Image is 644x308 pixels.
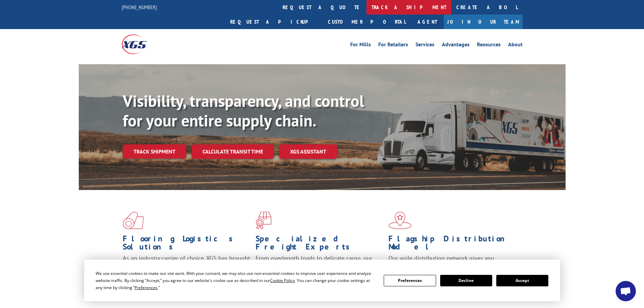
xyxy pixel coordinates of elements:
[256,235,383,254] h1: Specialized Freight Experts
[225,15,323,29] a: Request a pickup
[123,212,144,229] img: xgs-icon-total-supply-chain-intelligence-red
[388,212,412,229] img: xgs-icon-flagship-distribution-model-red
[323,15,411,29] a: Customer Portal
[388,254,513,270] span: Our agile distribution network gives you nationwide inventory management on demand.
[256,212,271,229] img: xgs-icon-focused-on-flooring-red
[192,144,274,159] a: Calculate transit time
[96,270,376,291] div: We use essential cookies to make our site work. With your consent, we may also use non-essential ...
[415,42,434,49] a: Services
[477,42,501,49] a: Resources
[378,42,408,49] a: For Retailers
[444,15,523,29] a: Join Our Team
[508,42,523,49] a: About
[270,278,295,283] span: Cookie Policy
[123,144,186,159] a: Track shipment
[350,42,371,49] a: For Mills
[123,254,250,278] span: As an industry carrier of choice, XGS has brought innovation and dedication to flooring logistics...
[135,285,158,290] span: Preferences
[123,90,364,131] b: Visibility, transparency, and control for your entire supply chain.
[616,281,636,301] div: Open chat
[411,15,444,29] a: Agent
[84,260,560,301] div: Cookie Consent Prompt
[388,235,516,254] h1: Flagship Distribution Model
[384,275,436,286] button: Preferences
[442,42,470,49] a: Advantages
[123,235,251,254] h1: Flooring Logistics Solutions
[496,275,548,286] button: Accept
[256,254,383,284] p: From overlength loads to delicate cargo, our experienced staff knows the best way to move your fr...
[440,275,492,286] button: Decline
[122,4,157,10] a: [PHONE_NUMBER]
[279,144,337,159] a: XGS ASSISTANT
